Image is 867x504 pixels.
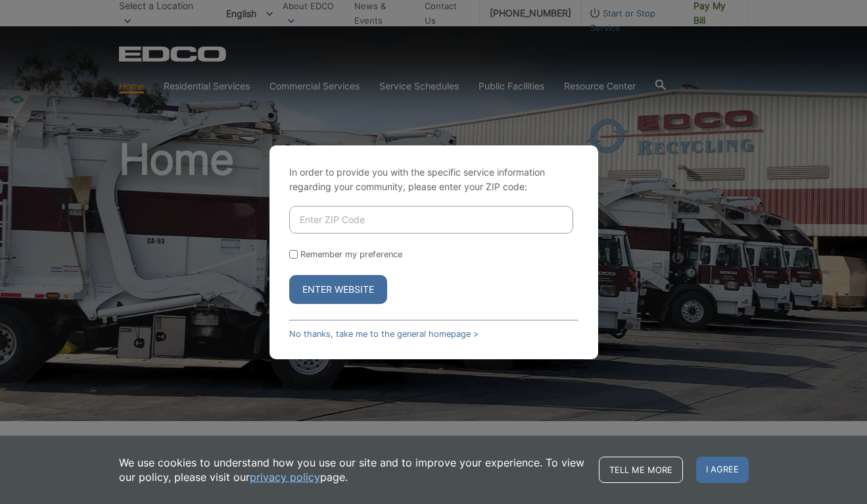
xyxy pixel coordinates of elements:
button: Enter Website [289,275,387,304]
a: No thanks, take me to the general homepage > [289,329,479,339]
p: In order to provide you with the specific service information regarding your community, please en... [289,165,578,194]
span: I agree [696,457,749,483]
p: We use cookies to understand how you use our site and to improve your experience. To view our pol... [119,455,586,484]
a: privacy policy [250,470,320,484]
input: Enter ZIP Code [289,206,573,234]
label: Remember my preference [300,249,402,259]
a: Tell me more [599,457,683,483]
